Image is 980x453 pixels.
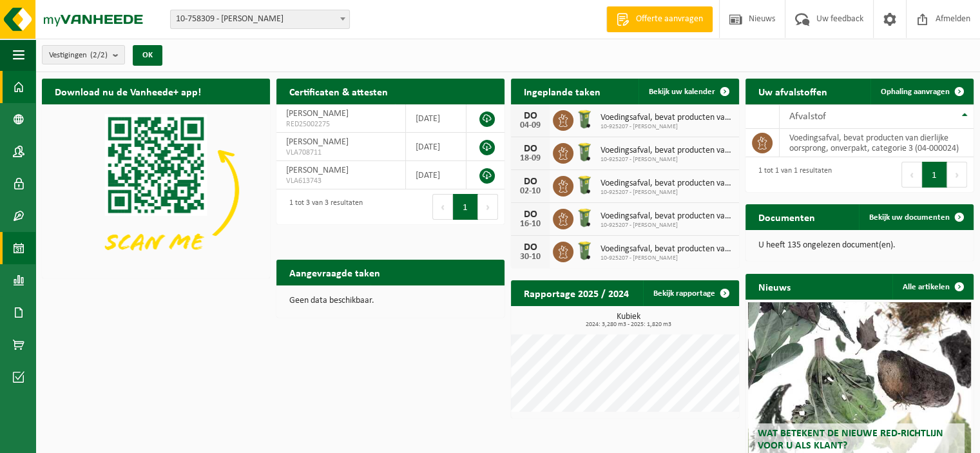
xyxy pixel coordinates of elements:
span: VLA613743 [286,176,396,186]
h2: Rapportage 2025 / 2024 [511,280,642,305]
img: WB-0140-HPE-GN-50 [573,174,595,196]
span: Ophaling aanvragen [881,88,950,96]
td: [DATE] [406,133,466,161]
span: 10-925207 - [PERSON_NAME] [600,123,733,131]
div: 18-09 [517,154,543,163]
div: DO [517,144,543,154]
span: Vestigingen [49,46,108,65]
span: VLA708711 [286,148,396,158]
h2: Nieuws [745,274,803,299]
span: Voedingsafval, bevat producten van dierlijke oorsprong, onverpakt, categorie 3 [600,146,733,156]
span: Voedingsafval, bevat producten van dierlijke oorsprong, onverpakt, categorie 3 [600,211,733,222]
span: 10-925207 - [PERSON_NAME] [600,156,733,164]
a: Bekijk rapportage [643,280,738,306]
span: Offerte aanvragen [633,13,706,26]
td: [DATE] [406,161,466,189]
div: 16-10 [517,220,543,229]
span: 10-925207 - [PERSON_NAME] [600,255,733,262]
count: (2/2) [90,51,108,59]
span: Voedingsafval, bevat producten van dierlijke oorsprong, onverpakt, categorie 3 [600,113,733,123]
span: Bekijk uw kalender [649,88,715,96]
h2: Certificaten & attesten [276,79,401,104]
div: 1 tot 1 van 1 resultaten [752,160,832,189]
button: OK [133,45,162,66]
div: 02-10 [517,187,543,196]
h2: Aangevraagde taken [276,260,393,285]
span: Voedingsafval, bevat producten van dierlijke oorsprong, onverpakt, categorie 3 [600,178,733,189]
h2: Uw afvalstoffen [745,79,840,104]
span: [PERSON_NAME] [286,109,349,119]
h2: Ingeplande taken [511,79,613,104]
div: DO [517,111,543,121]
div: 30-10 [517,253,543,262]
a: Bekijk uw kalender [639,79,738,104]
span: [PERSON_NAME] [286,166,349,175]
div: 1 tot 3 van 3 resultaten [283,193,363,221]
button: 1 [922,162,947,188]
span: Afvalstof [789,111,826,122]
span: 10-758309 - ARDEEL MONICA - MALDEGEM [170,10,350,29]
h2: Download nu de Vanheede+ app! [42,79,214,104]
a: Offerte aanvragen [606,6,713,32]
img: WB-0140-HPE-GN-50 [573,108,595,130]
span: Wat betekent de nieuwe RED-richtlijn voor u als klant? [758,429,943,451]
div: 04-09 [517,121,543,130]
a: Alle artikelen [892,274,972,300]
span: Voedingsafval, bevat producten van dierlijke oorsprong, onverpakt, categorie 3 [600,244,733,255]
span: [PERSON_NAME] [286,137,349,147]
button: 1 [453,194,478,220]
a: Bekijk uw documenten [859,204,972,230]
p: Geen data beschikbaar. [289,296,492,305]
img: WB-0140-HPE-GN-50 [573,141,595,163]
button: Next [947,162,967,188]
button: Previous [432,194,453,220]
div: DO [517,177,543,187]
td: voedingsafval, bevat producten van dierlijke oorsprong, onverpakt, categorie 3 (04-000024) [780,129,974,157]
h2: Documenten [745,204,828,229]
div: DO [517,209,543,220]
h3: Kubiek [517,313,739,328]
div: DO [517,242,543,253]
span: 10-925207 - [PERSON_NAME] [600,189,733,197]
td: [DATE] [406,104,466,133]
button: Next [478,194,498,220]
img: Download de VHEPlus App [42,104,270,276]
p: U heeft 135 ongelezen document(en). [758,241,961,250]
span: 2024: 3,280 m3 - 2025: 1,820 m3 [517,322,739,328]
span: 10-758309 - ARDEEL MONICA - MALDEGEM [171,10,349,28]
img: WB-0140-HPE-GN-50 [573,207,595,229]
a: Ophaling aanvragen [870,79,972,104]
span: Bekijk uw documenten [869,213,950,222]
span: 10-925207 - [PERSON_NAME] [600,222,733,229]
img: WB-0140-HPE-GN-50 [573,240,595,262]
button: Previous [901,162,922,188]
span: RED25002275 [286,119,396,130]
button: Vestigingen(2/2) [42,45,125,64]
